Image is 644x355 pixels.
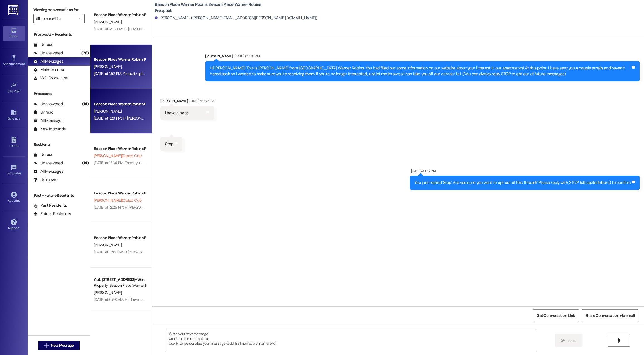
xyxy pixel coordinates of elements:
i:  [616,338,621,343]
input: All communities [36,14,76,23]
button: Share Conversation via email [582,309,638,322]
div: Future Residents [33,211,71,217]
div: Unanswered [33,101,63,107]
div: Unanswered [33,160,63,166]
a: Site Visit • [3,81,25,96]
div: Unread [33,152,53,158]
span: [PERSON_NAME] [94,20,122,25]
span: [PERSON_NAME] (Opted Out) [94,153,141,158]
div: All Messages [33,59,63,64]
div: [PERSON_NAME] [205,53,640,61]
a: Account [3,190,25,205]
div: WO Follow-ups [33,75,68,81]
div: Unread [33,110,53,115]
span: • [20,88,21,92]
a: Support [3,217,25,232]
div: (14) [81,159,90,167]
div: Past Residents [33,203,67,208]
span: • [25,61,26,65]
span: • [21,171,22,174]
a: Inbox [3,26,25,41]
i:  [44,343,48,348]
span: New Message [51,342,74,348]
div: Stop [165,141,173,147]
a: Templates • [3,163,25,178]
b: Beacon Place Warner Robins: Beacon Place Warner Robins Prospect [155,2,266,14]
div: Unread [33,42,53,48]
div: Beacon Place Warner Robins Prospect [94,190,145,196]
a: Buildings [3,108,25,123]
span: Send [567,337,576,343]
div: (28) [80,49,90,57]
div: [DATE] at 12:34 PM: Thank you. You will no longer receive texts from this thread. Please reply wi... [94,160,374,165]
i:  [561,338,565,343]
div: Beacon Place Warner Robins Prospect [94,12,145,18]
div: Prospects [28,91,90,97]
div: [PERSON_NAME] [160,98,214,106]
div: New Inbounds [33,126,66,132]
div: Property: Beacon Place Warner Robins [94,283,145,288]
div: [DATE] at 1:52 PM [410,168,436,174]
div: Beacon Place Warner Robins Prospect [94,57,145,62]
span: [PERSON_NAME] [94,64,122,69]
div: All Messages [33,169,63,174]
div: You just replied 'Stop'. Are you sure you want to opt out of this thread? Please reply with 'STOP... [414,180,631,186]
span: Share Conversation via email [585,313,635,318]
span: [PERSON_NAME] [94,242,122,247]
div: All Messages [33,118,63,124]
span: [PERSON_NAME] (Opted Out) [94,198,141,203]
div: Hi [PERSON_NAME]! This is [PERSON_NAME] from [GEOGRAPHIC_DATA] Warner Robins. You had filled out ... [210,65,631,77]
div: [DATE] at 9:56 AM: Hi, I have seen your work order about your garage clicker and it not working. ... [94,297,481,302]
div: [PERSON_NAME]. ([PERSON_NAME][EMAIL_ADDRESS][PERSON_NAME][DOMAIN_NAME]) [155,15,317,21]
a: Leads [3,135,25,150]
span: Get Conversation Link [537,313,575,318]
div: Beacon Place Warner Robins Prospect [94,146,145,152]
div: I have a place [165,110,189,116]
div: Prospects + Residents [28,31,90,37]
i:  [79,16,82,21]
div: Residents [28,142,90,147]
button: Send [555,334,582,347]
div: Past + Future Residents [28,193,90,198]
button: New Message [38,341,80,350]
div: Unanswered [33,50,63,56]
div: Apt. [STREET_ADDRESS]-Warner Robins, LLC [94,277,145,283]
div: (14) [81,100,90,108]
div: [DATE] at 1:40 PM [233,53,260,59]
button: Get Conversation Link [533,309,579,322]
img: ResiDesk Logo [8,5,19,15]
div: [DATE] at 1:52 PM: You just replied 'Stop'. Are you sure you want to opt out of this thread? Plea... [94,71,320,76]
div: Beacon Place Warner Robins Prospect [94,101,145,107]
span: [PERSON_NAME] [94,109,122,114]
label: Viewing conversations for [33,6,85,14]
span: [PERSON_NAME] [94,290,122,295]
div: Beacon Place Warner Robins Prospect [94,235,145,241]
div: Maintenance [33,67,64,73]
div: Unknown [33,177,57,183]
div: [DATE] at 1:52 PM [188,98,214,104]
